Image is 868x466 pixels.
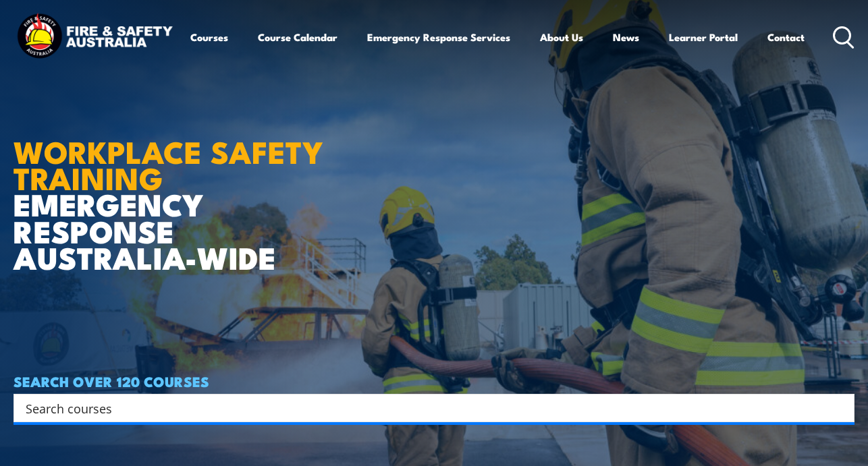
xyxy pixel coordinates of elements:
[767,21,805,53] a: Contact
[367,21,510,53] a: Emergency Response Services
[258,21,337,53] a: Course Calendar
[613,21,639,53] a: News
[26,398,825,418] input: Search input
[831,399,850,417] button: Search magnifier button
[669,21,738,53] a: Learner Portal
[28,399,828,417] form: Search form
[190,21,228,53] a: Courses
[13,374,855,388] h4: SEARCH OVER 120 COURSES
[13,104,344,270] h1: EMERGENCY RESPONSE AUSTRALIA-WIDE
[13,127,323,200] strong: WORKPLACE SAFETY TRAINING
[540,21,583,53] a: About Us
